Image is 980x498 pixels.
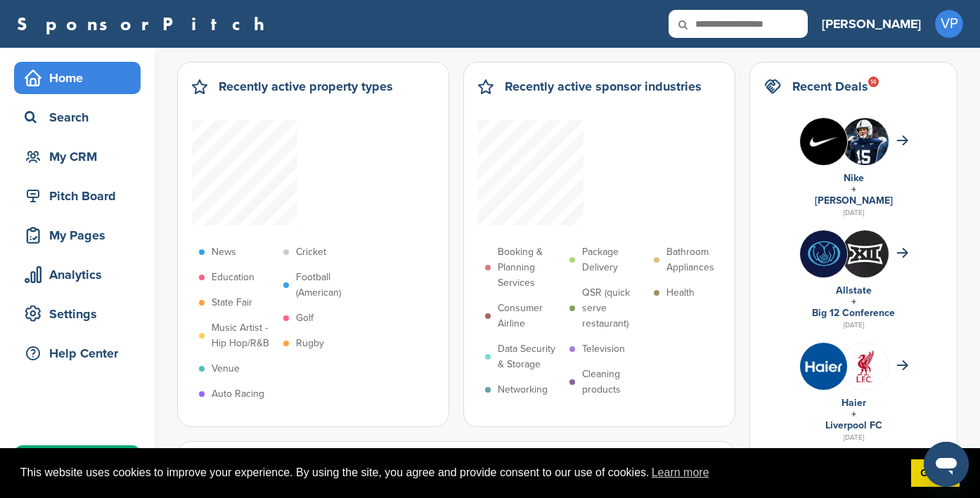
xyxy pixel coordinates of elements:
a: + [851,408,856,420]
h2: Recently active property types [219,77,393,96]
a: Upgrade [14,445,141,478]
div: Pitch Board [21,183,141,209]
h2: Recently active sponsor industries [505,77,702,96]
p: State Fair [212,295,252,310]
a: Home [14,62,141,94]
img: Nike logo [800,118,847,165]
iframe: Button to launch messaging window [924,442,969,487]
a: Nike [844,172,864,184]
div: 14 [868,77,879,87]
span: This website uses cookies to improve your experience. By using the site, you agree and provide co... [20,462,900,483]
p: QSR (quick serve restaurant) [582,285,647,332]
a: My Pages [14,219,141,251]
div: Help Center [21,341,141,366]
div: Settings [21,301,141,327]
div: Home [21,65,141,91]
a: [PERSON_NAME] [815,195,893,207]
p: Health [666,285,695,301]
img: Bi wggbs 400x400 [800,230,847,277]
a: SponsorPitch [17,15,273,33]
a: learn more about cookies [650,462,711,483]
a: Search [14,101,141,133]
h3: [PERSON_NAME] [822,14,921,34]
a: Big 12 Conference [812,307,895,319]
a: My CRM [14,140,141,173]
div: My Pages [21,223,141,248]
img: Fh8myeok 400x400 [800,343,847,390]
a: + [851,183,856,195]
div: [DATE] [764,319,943,332]
img: M ty7ndp 400x400 [842,230,889,277]
a: Analytics [14,258,141,291]
a: Haier [842,397,866,409]
p: Cricket [296,244,326,260]
h2: Recent Deals [792,77,868,96]
p: Booking & Planning Services [498,244,562,291]
div: My CRM [21,144,141,169]
p: News [212,244,236,260]
a: Allstate [836,284,872,296]
p: Package Delivery [582,244,647,275]
p: Rugby [296,336,324,351]
a: Liverpool FC [825,419,882,431]
div: Search [21,105,141,130]
a: Pitch Board [14,180,141,212]
p: Education [212,270,254,285]
p: Cleaning products [582,367,647,398]
p: Television [582,341,625,357]
p: Football (American) [296,270,361,301]
p: Music Artist - Hip Hop/R&B [212,320,276,351]
div: [DATE] [764,431,943,444]
p: Golf [296,310,314,326]
p: Data Security & Storage [498,341,562,372]
p: Auto Racing [212,386,264,402]
p: Networking [498,382,548,398]
p: Consumer Airline [498,301,562,332]
div: [DATE] [764,207,943,219]
a: Settings [14,298,141,330]
div: Analytics [21,262,141,287]
p: Venue [212,361,240,376]
a: [PERSON_NAME] [822,8,921,39]
p: Bathroom Appliances [666,244,731,275]
img: Lbdn4 vk 400x400 [842,343,889,390]
a: + [851,296,856,308]
img: I61szgwq 400x400 [842,118,889,165]
span: VP [935,10,963,38]
a: Help Center [14,337,141,369]
a: dismiss cookie message [911,459,960,487]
